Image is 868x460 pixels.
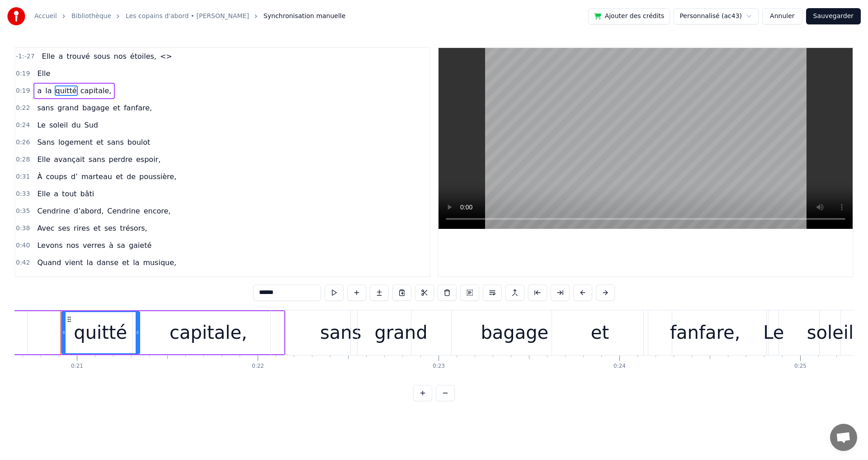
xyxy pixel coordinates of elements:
[16,155,30,164] span: 0:28
[36,257,62,268] span: Quand
[763,319,784,346] div: Le
[16,52,35,61] span: -1:-27
[264,12,346,21] span: Synchronisation manuelle
[80,171,113,182] span: marteau
[80,85,113,96] span: capitale,
[36,137,55,147] span: Sans
[71,275,79,285] span: le
[16,86,30,95] span: 0:19
[34,12,345,21] nav: breadcrumb
[588,8,670,24] button: Ajouter des crédits
[36,68,51,79] span: Elle
[16,224,30,233] span: 0:38
[108,154,133,165] span: perdre
[71,120,81,130] span: du
[96,257,119,268] span: danse
[71,363,83,370] div: 0:21
[16,69,30,78] span: 0:19
[36,85,42,96] span: a
[135,154,161,165] span: espoir,
[142,257,177,268] span: musique,
[106,137,125,147] span: sans
[81,275,94,285] span: feu
[53,189,59,199] span: a
[108,240,114,251] span: à
[320,319,362,346] div: sans
[57,103,80,113] span: grand
[36,154,51,165] span: Elle
[85,257,94,268] span: la
[16,121,30,130] span: 0:24
[106,206,141,216] span: Cendrine
[143,206,172,216] span: encore,
[36,189,51,199] span: Elle
[119,223,148,233] span: trésors,
[670,319,740,346] div: fanfare,
[57,137,94,147] span: logement
[433,363,445,370] div: 0:23
[128,240,152,251] span: gaieté
[93,51,111,62] span: sous
[116,240,126,251] span: sa
[36,240,63,251] span: Levons
[807,319,854,346] div: soleil
[57,51,64,62] span: a
[16,138,30,147] span: 0:26
[61,189,77,199] span: tout
[16,172,30,181] span: 0:31
[36,223,55,233] span: Avec
[132,257,140,268] span: la
[36,120,46,130] span: Le
[88,154,106,165] span: sans
[104,223,118,233] span: ses
[34,12,57,21] a: Accueil
[127,137,151,147] span: boulot
[96,275,109,285] span: sur
[81,103,110,113] span: bagage
[762,8,802,24] button: Annuler
[41,51,56,62] span: Elle
[830,424,857,451] div: Ouvrir le chat
[794,363,807,370] div: 0:25
[70,171,79,182] span: d’
[16,258,30,267] span: 0:42
[16,104,30,113] span: 0:22
[591,319,609,346] div: et
[45,171,68,182] span: coups
[95,137,104,147] span: et
[16,275,30,285] span: 0:45
[64,257,84,268] span: vient
[481,319,548,346] div: bagage
[138,171,177,182] span: poussière,
[66,51,91,62] span: trouvé
[36,275,51,285] span: Elle
[252,363,264,370] div: 0:22
[53,275,69,285] span: met
[84,120,99,130] span: Sud
[121,275,154,285] span: parquet,
[66,240,80,251] span: nos
[16,190,30,199] span: 0:33
[36,171,43,182] span: À
[73,223,90,233] span: rires
[170,319,247,346] div: capitale,
[613,363,626,370] div: 0:24
[44,85,52,96] span: la
[74,319,127,346] div: quitté
[112,103,121,113] span: et
[80,189,95,199] span: bâti
[48,120,69,130] span: soleil
[129,51,157,62] span: étoiles,
[36,206,71,216] span: Cendrine
[57,223,71,233] span: ses
[36,103,55,113] span: sans
[123,103,153,113] span: fanfare,
[111,275,119,285] span: le
[93,223,102,233] span: et
[73,206,105,216] span: d’abord,
[121,257,130,268] span: et
[126,12,249,21] a: Les copains d'abord • [PERSON_NAME]
[115,171,124,182] span: et
[71,12,111,21] a: Bibliothèque
[82,240,106,251] span: verres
